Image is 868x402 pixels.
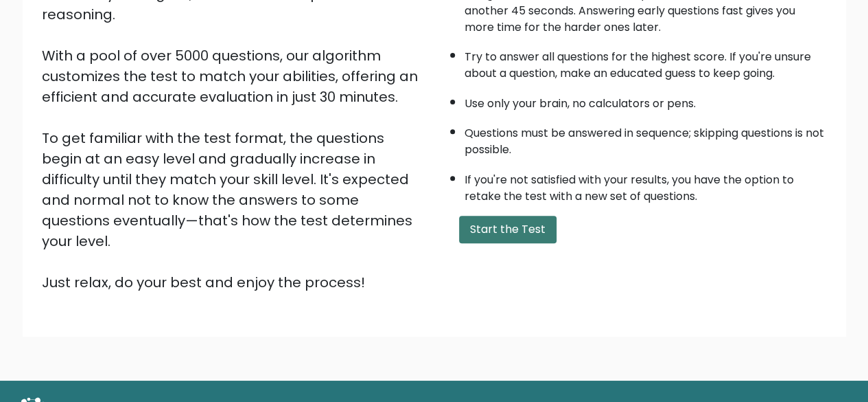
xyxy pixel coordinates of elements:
li: If you're not satisfied with your results, you have the option to retake the test with a new set ... [465,165,827,205]
li: Questions must be answered in sequence; skipping questions is not possible. [465,118,827,158]
li: Use only your brain, no calculators or pens. [465,89,827,112]
li: Try to answer all questions for the highest score. If you're unsure about a question, make an edu... [465,42,827,82]
button: Start the Test [459,216,556,243]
